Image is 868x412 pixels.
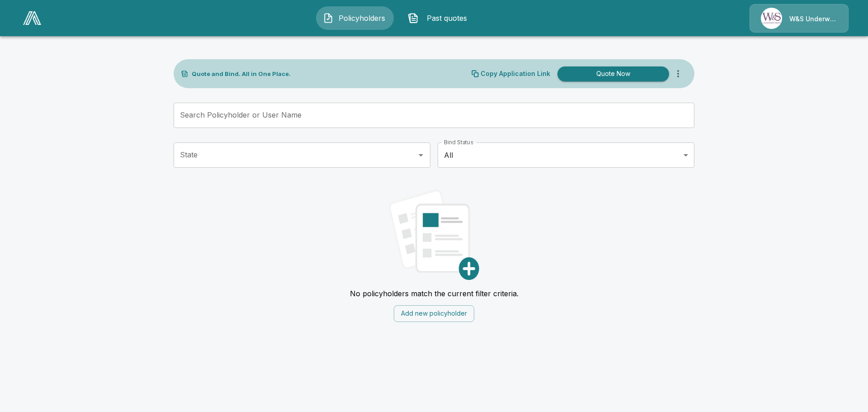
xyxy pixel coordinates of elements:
[415,149,427,161] button: Open
[438,142,694,168] div: All
[323,13,334,24] img: Policyholders Icon
[23,11,41,25] img: AA Logo
[408,13,419,24] img: Past quotes Icon
[669,65,687,83] button: more
[316,6,394,30] button: Policyholders IconPolicyholders
[444,138,473,146] label: Bind Status
[394,305,474,322] button: Add new policyholder
[422,13,472,24] span: Past quotes
[401,6,479,30] button: Past quotes IconPast quotes
[557,66,669,81] button: Quote Now
[350,289,519,298] p: No policyholders match the current filter criteria.
[554,66,669,81] a: Quote Now
[394,308,474,317] a: Add new policyholder
[337,13,387,24] span: Policyholders
[192,71,291,77] p: Quote and Bind. All in One Place.
[481,71,550,77] p: Copy Application Link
